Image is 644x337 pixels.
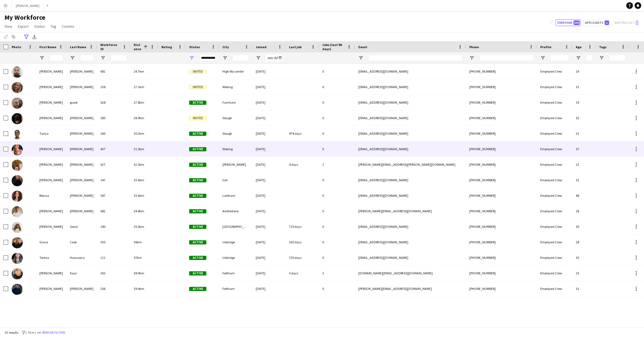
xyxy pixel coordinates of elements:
div: 528 [97,95,130,110]
div: [PERSON_NAME] [67,141,97,157]
img: amy stevens [12,82,23,93]
span: Email [358,45,367,49]
div: [PERSON_NAME] [67,126,97,141]
span: Active [189,163,206,167]
div: [DATE] [252,203,286,219]
span: Invited [189,85,206,89]
span: First Name [39,45,56,49]
div: 0 [319,141,355,157]
div: 256 [97,281,130,296]
span: 2 filters set [25,330,41,335]
app-action-btn: Export XLSX [31,34,38,40]
div: [EMAIL_ADDRESS][DOMAIN_NAME] [355,172,466,188]
input: Phone Filter Input [479,55,534,61]
div: 363 [97,265,130,281]
div: Farnham [219,95,252,110]
div: [DATE] [252,95,286,110]
div: 681 [97,64,130,79]
div: [EMAIL_ADDRESS][DOMAIN_NAME] [355,64,466,79]
div: 0 [319,234,355,250]
img: Supreet Kaur [12,268,23,279]
div: 0 [319,203,355,219]
div: Slough [219,110,252,126]
span: View [4,24,12,29]
div: [PERSON_NAME] [67,79,97,95]
span: 38.9km [134,271,144,275]
button: Everyone696 [556,19,581,26]
div: Employed Crew [537,219,572,234]
div: Employed Crew [537,79,572,95]
span: Profile [540,45,551,49]
div: [DATE] [252,110,286,126]
div: Employed Crew [537,172,572,188]
div: 5 days [286,265,319,281]
div: [DATE] [252,157,286,172]
div: 28 [572,234,596,250]
div: 0 [319,79,355,95]
div: 0 [319,188,355,203]
div: [PHONE_NUMBER] [466,188,537,203]
div: Employed Crew [537,141,572,157]
span: Status [34,24,45,29]
div: [DATE] [252,126,286,141]
div: 0 [319,110,355,126]
button: Open Filter Menu [39,55,44,60]
div: 547 [97,188,130,203]
span: Age [576,45,582,49]
div: [DATE] [252,64,286,79]
div: [PERSON_NAME] [36,141,67,157]
div: 355 days [286,234,319,250]
div: Geral [67,219,97,234]
div: [PERSON_NAME] [36,64,67,79]
div: 19 [572,95,596,110]
input: Tags Filter Input [609,55,626,61]
span: 32.5km [134,162,144,167]
div: guest [67,95,97,110]
div: 719 days [286,219,319,234]
span: Last Name [70,45,86,49]
span: 696 [574,21,580,25]
span: Active [189,209,206,213]
div: [DATE] [252,172,286,188]
div: Tanya [36,126,67,141]
div: 0 [319,126,355,141]
img: amelia guest [12,98,23,109]
div: Kaur [67,265,97,281]
input: Email Filter Input [368,55,463,61]
div: [EMAIL_ADDRESS][DOMAIN_NAME] [355,250,466,265]
div: [PERSON_NAME][EMAIL_ADDRESS][PERSON_NAME][DOMAIN_NAME] [355,157,466,172]
span: Export [18,24,29,29]
img: Abigail Geral [12,222,23,233]
div: 1 [319,157,355,172]
div: [PERSON_NAME][EMAIL_ADDRESS][DOMAIN_NAME] [355,281,466,296]
div: High Wycombe [219,64,252,79]
div: Tereza [36,250,67,265]
div: 147 [97,172,130,188]
div: [EMAIL_ADDRESS][DOMAIN_NAME] [355,79,466,95]
div: [DATE] [252,141,286,157]
div: [PHONE_NUMBER] [466,157,537,172]
img: Rewaa Norman [12,191,23,202]
div: 0 [319,64,355,79]
div: Cook [67,234,97,250]
div: Employed Crew [537,250,572,265]
button: Open Filter Menu [576,55,581,60]
div: [PHONE_NUMBER] [466,95,537,110]
div: Employed Crew [537,265,572,281]
div: 140 [97,219,130,234]
div: Employed Crew [537,64,572,79]
div: 31 [572,79,596,95]
span: Active [189,178,206,182]
div: 385 [97,110,130,126]
div: [EMAIL_ADDRESS][DOMAIN_NAME] [355,95,466,110]
div: Laleham [219,188,252,203]
div: Slough [219,126,252,141]
img: Emily Deamer [12,175,23,186]
div: [PERSON_NAME][EMAIL_ADDRESS][DOMAIN_NAME] [355,203,466,219]
span: Tags [599,45,607,49]
div: Employed Crew [537,157,572,172]
div: [PERSON_NAME] [36,110,67,126]
button: Open Filter Menu [469,55,474,60]
div: Uxbridge [219,234,252,250]
button: Open Filter Menu [540,55,545,60]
